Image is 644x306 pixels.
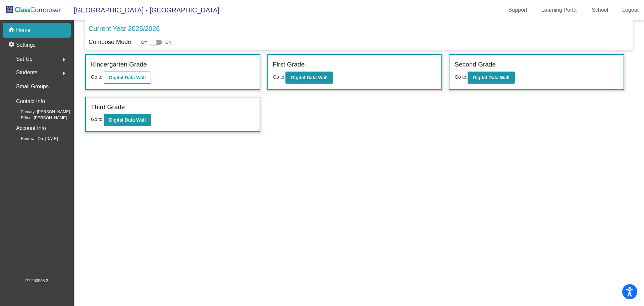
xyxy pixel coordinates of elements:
[104,114,151,126] button: Digital Data Wall
[91,117,104,122] span: Go to:
[503,5,533,15] a: Support
[109,75,146,80] b: Digital Data Wall
[16,82,49,91] p: Small Groups
[141,39,147,45] span: Off
[60,69,68,77] mat-icon: arrow_right
[109,117,146,123] b: Digital Data Wall
[10,115,67,121] span: Billing: [PERSON_NAME]
[8,41,16,49] mat-icon: settings
[67,5,219,15] span: [GEOGRAPHIC_DATA] - [GEOGRAPHIC_DATA]
[10,136,58,142] span: Renewal On: [DATE]
[16,26,31,34] p: Home
[617,5,644,15] a: Logout
[291,75,327,80] b: Digital Data Wall
[16,124,46,133] p: Account Info
[468,72,515,84] button: Digital Data Wall
[454,74,467,80] span: Go to:
[586,5,613,15] a: School
[10,109,70,115] span: Primary: [PERSON_NAME]
[104,72,151,84] button: Digital Data Wall
[16,68,37,77] span: Students
[16,97,45,106] p: Contact Info
[89,24,160,34] p: Current Year 2025/2026
[91,74,104,80] span: Go to:
[16,41,36,49] p: Settings
[454,60,496,70] label: Second Grade
[89,38,131,47] p: Compose Mode
[536,5,583,15] a: Learning Portal
[165,39,171,45] span: On
[273,74,285,80] span: Go to:
[91,60,147,70] label: Kindergarten Grade
[273,60,305,70] label: First Grade
[60,56,68,64] mat-icon: arrow_right
[473,75,509,80] b: Digital Data Wall
[8,26,16,34] mat-icon: home
[91,102,125,112] label: Third Grade
[16,54,33,64] span: Set Up
[285,72,333,84] button: Digital Data Wall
